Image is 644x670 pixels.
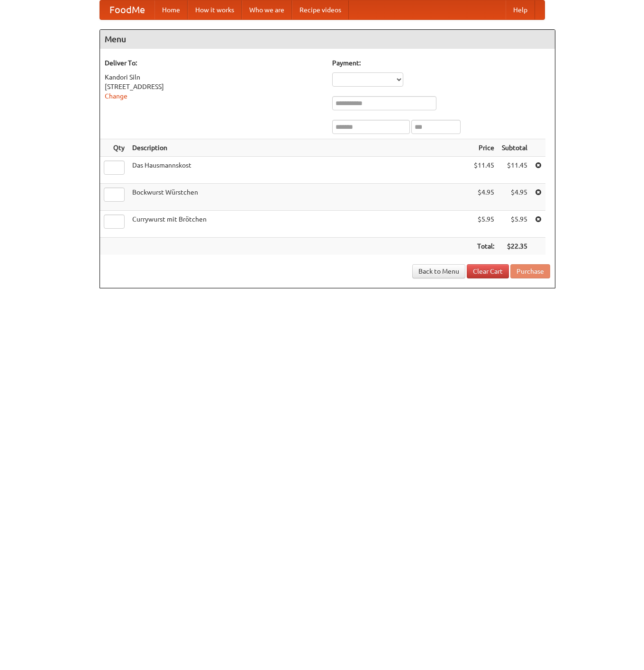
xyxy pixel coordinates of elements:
[506,0,535,19] a: Help
[498,238,531,255] th: $22.35
[242,0,292,19] a: Who we are
[510,264,550,278] button: Purchase
[467,264,509,278] a: Clear Cart
[498,184,531,211] td: $4.95
[292,0,349,19] a: Recipe videos
[100,139,128,157] th: Qty
[498,211,531,238] td: $5.95
[128,211,470,238] td: Currywurst mit Brötchen
[470,184,498,211] td: $4.95
[105,92,127,100] a: Change
[128,157,470,184] td: Das Hausmannskost
[128,139,470,157] th: Description
[498,157,531,184] td: $11.45
[470,238,498,255] th: Total:
[100,30,555,49] h4: Menu
[332,58,550,68] h5: Payment:
[100,0,154,19] a: FoodMe
[105,82,323,91] div: [STREET_ADDRESS]
[188,0,242,19] a: How it works
[470,157,498,184] td: $11.45
[498,139,531,157] th: Subtotal
[154,0,188,19] a: Home
[470,211,498,238] td: $5.95
[470,139,498,157] th: Price
[128,184,470,211] td: Bockwurst Würstchen
[105,58,323,68] h5: Deliver To:
[105,72,323,82] div: Kandori Siln
[412,264,465,278] a: Back to Menu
